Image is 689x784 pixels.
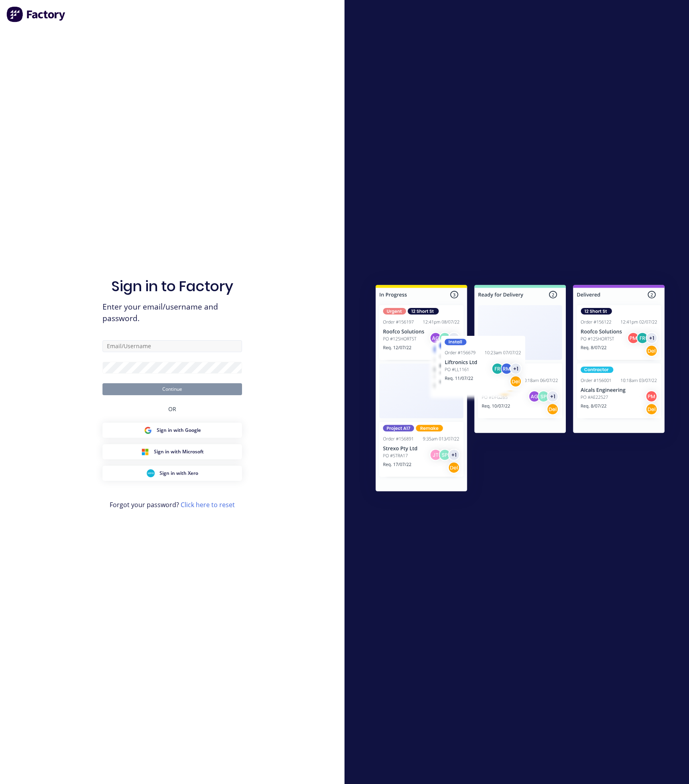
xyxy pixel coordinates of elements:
[102,383,242,395] button: Continue
[102,423,242,438] button: Google Sign inSign in with Google
[159,470,198,477] span: Sign in with Xero
[102,340,242,352] input: Email/Username
[168,395,176,423] div: OR
[102,444,242,459] button: Microsoft Sign inSign in with Microsoft
[110,500,235,510] span: Forgot your password?
[102,301,242,324] span: Enter your email/username and password.
[147,469,155,477] img: Xero Sign in
[157,427,201,434] span: Sign in with Google
[6,6,66,22] img: Factory
[141,448,149,456] img: Microsoft Sign in
[102,466,242,481] button: Xero Sign inSign in with Xero
[358,269,682,510] img: Sign in
[144,426,152,434] img: Google Sign in
[154,448,204,455] span: Sign in with Microsoft
[181,500,235,509] a: Click here to reset
[111,278,233,295] h1: Sign in to Factory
